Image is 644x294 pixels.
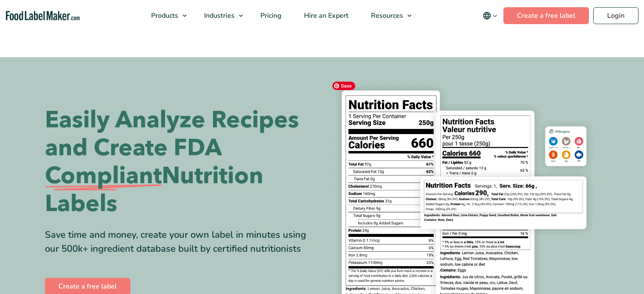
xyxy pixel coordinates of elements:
[503,7,589,24] a: Create a free label
[45,228,316,256] div: Save time and money, create your own label in minutes using our 500k+ ingredient database built b...
[301,11,349,20] span: Hire an Expert
[258,11,282,20] span: Pricing
[593,7,638,24] a: Login
[149,11,179,20] span: Products
[368,11,404,20] span: Resources
[45,162,162,190] span: Compliant
[332,82,355,90] span: Save
[202,11,235,20] span: Industries
[45,106,316,218] h1: Easily Analyze Recipes and Create FDA Nutrition Labels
